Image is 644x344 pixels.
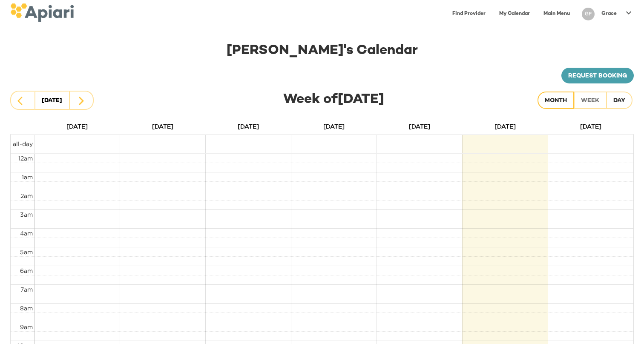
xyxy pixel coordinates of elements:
span: all-day [13,140,33,147]
div: Month [545,96,567,106]
span: [DATE] [66,123,88,129]
span: 8am [20,305,33,311]
span: 2am [20,192,33,199]
p: Grace [601,10,617,17]
a: My Calendar [494,5,535,23]
a: Find Provider [447,5,491,23]
span: [DATE] [238,123,259,129]
div: Week of [DATE] [117,90,527,110]
div: [PERSON_NAME] 's Calendar [10,41,634,61]
button: Week [574,92,607,109]
a: Main Menu [538,5,575,23]
button: Month [538,92,574,109]
span: [DATE] [494,123,516,129]
div: [DATE] [42,95,62,107]
span: 9am [20,324,33,330]
span: 7am [20,286,33,292]
span: [DATE] [580,123,601,129]
div: GF [582,8,595,20]
img: logo [10,3,74,22]
span: Request booking [568,71,627,82]
span: 1am [22,174,33,180]
a: Request booking [561,68,634,84]
span: 6am [20,267,33,274]
span: 4am [20,230,33,236]
span: 5am [20,249,33,255]
div: Week [581,96,599,106]
span: [DATE] [323,123,345,129]
button: [DATE] [34,91,69,110]
div: Day [613,96,625,106]
span: 3am [20,211,33,218]
span: 12am [18,155,33,161]
span: [DATE] [152,123,173,129]
button: Day [606,92,632,109]
span: [DATE] [409,123,430,129]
